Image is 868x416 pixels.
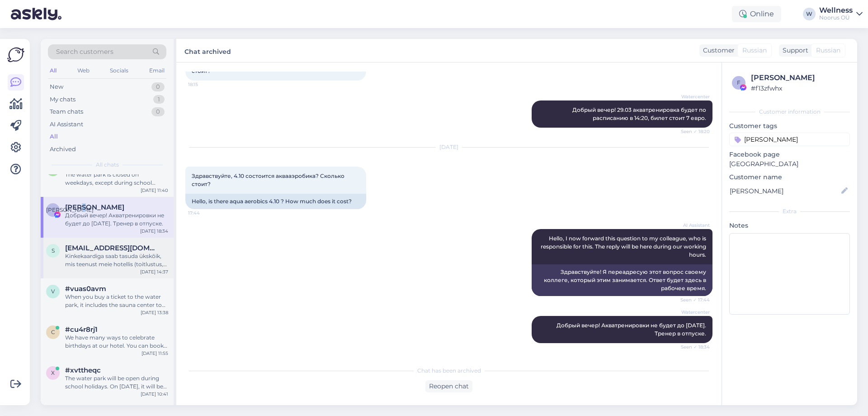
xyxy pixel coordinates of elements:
[729,150,850,159] p: Facebook page
[737,79,741,86] span: f
[65,252,168,268] div: Kinkekaardiga saab tasuda ükskõik, mis teenust meie hotellis (toitlustus, hoolitsused jne). Õhtus...
[51,369,55,376] span: x
[751,72,847,83] div: [PERSON_NAME]
[729,159,850,169] p: [GEOGRAPHIC_DATA]
[729,207,850,215] div: Extra
[56,47,113,57] span: Search customers
[188,81,222,88] span: 18:15
[417,367,481,375] span: Chat has been archived
[676,222,710,229] span: AI Assistant
[52,247,55,254] span: S
[819,7,863,21] a: WellnessNoorus OÜ
[65,374,168,391] div: The water park will be open during school holidays. On [DATE], it will be open from 10:00 AM to 8...
[141,391,168,397] div: [DATE] 10:41
[742,46,767,55] span: Russian
[729,108,850,116] div: Customer information
[7,46,24,63] img: Askly Logo
[65,293,168,309] div: When you buy a ticket to the water park, it includes the sauna center too. No extra payment neede...
[51,288,55,295] span: v
[425,380,472,392] div: Reopen chat
[185,143,712,151] div: [DATE]
[819,14,853,21] div: Noorus OÜ
[751,83,847,93] div: # f13zfwhx
[140,228,168,234] div: [DATE] 18:34
[192,172,346,187] span: Здравствуйте, 4.10 состоится аквааэробика? Cколько стоит?
[50,120,83,129] div: AI Assistant
[779,46,808,55] div: Support
[140,268,168,275] div: [DATE] 14:37
[65,211,168,228] div: Добрый вечер! Акватренировки не будет до [DATE]. Тренер в отпуске.
[141,187,168,194] div: [DATE] 11:40
[65,366,101,374] span: #xvttheqc
[75,65,91,77] div: Web
[803,8,816,20] div: W
[48,65,58,77] div: All
[153,95,165,104] div: 1
[65,334,168,350] div: We have many ways to celebrate birthdays at our hotel. You can book a two-night stay with differe...
[572,106,708,121] span: Добрый вечер! 29.03 акватренировка будет по расписанию в 14:20, билет стоит 7 евро.
[147,65,166,77] div: Email
[108,65,130,77] div: Socials
[65,171,168,187] div: The water park is closed on weekdays, except during school holidays or public holidays. Then, it ...
[46,206,94,213] span: [PERSON_NAME]
[729,133,850,146] input: Add a tag
[96,161,119,169] span: All chats
[676,296,710,303] span: Seen ✓ 17:44
[729,221,850,230] p: Notes
[185,194,366,209] div: Hello, is there aqua aerobics 4.10 ? How much does it cost?
[816,46,840,55] span: Russian
[142,350,168,357] div: [DATE] 11:55
[699,46,735,55] div: Customer
[50,107,83,116] div: Team chats
[65,244,159,252] span: Sigridansu@gmail.com
[819,7,853,14] div: Wellness
[65,285,106,293] span: #vuas0avm
[151,82,165,91] div: 0
[676,344,710,350] span: Seen ✓ 18:34
[51,329,55,335] span: c
[732,6,781,22] div: Online
[50,145,76,154] div: Archived
[676,93,710,100] span: Watercenter
[729,121,850,131] p: Customer tags
[65,325,98,334] span: #cu4r8rj1
[532,264,712,296] div: Здравствуйте! Я переадресую этот вопрос своему коллеге, который этим занимается. Ответ будет здес...
[557,322,708,337] span: Добрый вечер! Акватренировки не будет до [DATE]. Тренер в отпуске.
[184,44,231,57] label: Chat archived
[141,309,168,316] div: [DATE] 13:38
[729,172,850,182] p: Customer name
[541,235,708,258] span: Hello, I now forward this question to my colleague, who is responsible for this. The reply will b...
[50,82,63,91] div: New
[50,132,58,141] div: All
[188,210,222,216] span: 17:44
[65,203,124,211] span: Инна Мищенко
[730,186,840,196] input: Add name
[50,95,75,104] div: My chats
[676,309,710,316] span: Watercenter
[151,107,165,116] div: 0
[676,128,710,135] span: Seen ✓ 18:20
